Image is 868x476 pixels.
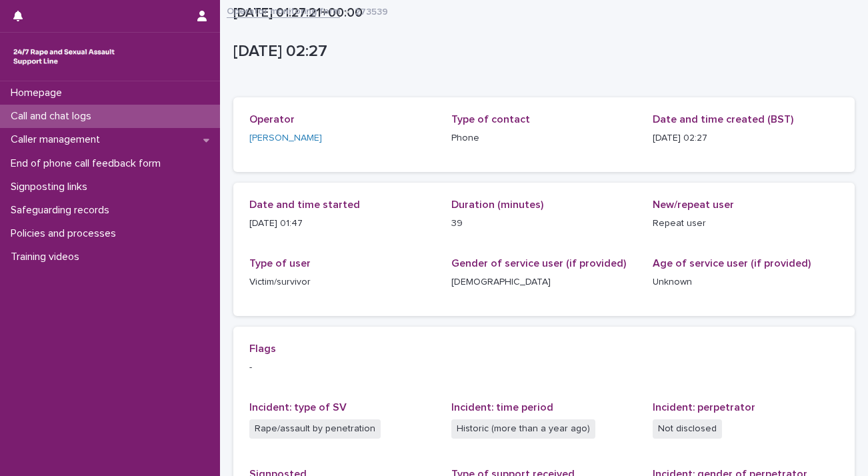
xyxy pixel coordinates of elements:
p: [DATE] 02:27 [653,131,839,145]
span: New/repeat user [653,199,734,210]
a: Operator monitoring form [227,3,340,18]
p: Repeat user [653,217,839,231]
span: Flags [249,343,276,354]
span: Historic (more than a year ago) [451,419,595,439]
p: End of phone call feedback form [5,157,171,170]
span: Duration (minutes) [451,199,543,210]
p: Safeguarding records [5,204,120,217]
span: Type of user [249,258,311,269]
p: Phone [451,131,637,145]
span: Age of service user (if provided) [653,258,811,269]
span: Incident: time period [451,402,553,413]
span: Rape/assault by penetration [249,419,381,439]
p: - [249,361,839,375]
span: Date and time created (BST) [653,114,793,125]
span: Incident: perpetrator [653,402,755,413]
span: Gender of service user (if provided) [451,258,626,269]
a: [PERSON_NAME] [249,131,322,145]
span: Date and time started [249,199,360,210]
span: Incident: type of SV [249,402,347,413]
p: Training videos [5,251,90,263]
p: Homepage [5,87,73,99]
p: [DEMOGRAPHIC_DATA] [451,275,637,289]
p: Policies and processes [5,227,127,240]
p: Call and chat logs [5,110,102,123]
img: rhQMoQhaT3yELyF149Cw [11,43,117,70]
span: Operator [249,114,295,125]
p: 273539 [355,3,388,18]
p: Caller management [5,133,111,146]
p: 39 [451,217,637,231]
p: Unknown [653,275,839,289]
p: [DATE] 02:27 [233,42,849,61]
p: Victim/survivor [249,275,435,289]
span: Not disclosed [653,419,722,439]
span: Type of contact [451,114,530,125]
p: [DATE] 01:47 [249,217,435,231]
p: Signposting links [5,181,98,193]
